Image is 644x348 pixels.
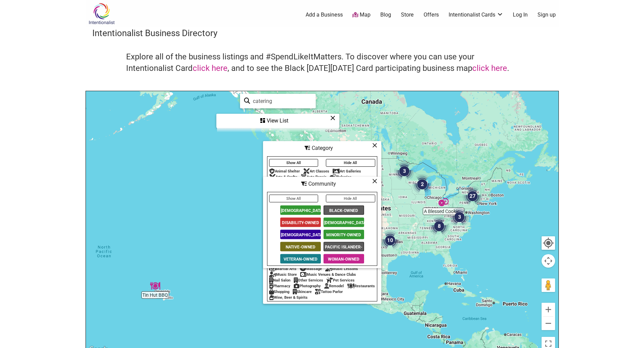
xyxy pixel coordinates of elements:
div: Tin Hut BBQ [150,281,160,291]
input: Type to find and filter... [250,95,312,108]
span: Pacific Islander-Owned [324,242,364,251]
a: Store [401,11,414,19]
button: Drag Pegman onto the map to open Street View [542,278,555,292]
h3: Intentionalist Business Directory [92,27,552,39]
div: Tattoo Parlor [315,290,343,294]
div: 10 [380,230,400,250]
div: 8 [429,216,449,236]
span: [DEMOGRAPHIC_DATA]-Owned [280,206,321,215]
div: Pharmacy [269,284,290,288]
button: Hide All [326,159,375,167]
div: Animal Shelter [269,169,300,173]
div: 2 [412,174,432,194]
span: Veteran-Owned [280,254,321,264]
button: Show All [269,159,318,167]
img: Intentionalist [86,3,118,25]
div: Skincare [293,290,312,294]
div: Martial Arts [269,267,296,271]
span: [DEMOGRAPHIC_DATA]-Owned [280,230,321,239]
a: Log In [513,11,528,19]
div: Music Store [269,272,297,277]
span: [DEMOGRAPHIC_DATA]-Owned [324,218,364,227]
div: Music Venues & Dance Clubs [300,272,356,277]
h4: Explore all of the business listings and #SpendLikeItMatters. To discover where you can use your ... [126,51,518,74]
div: Shopping [269,290,289,294]
button: Your Location [542,236,555,250]
div: Remodel [324,284,344,288]
div: Category [264,142,381,155]
div: Auto Repair [301,175,326,179]
a: Sign up [538,11,556,19]
div: Wine, Beer & Spirits [269,295,308,300]
div: Bakeries [330,175,352,179]
div: Arts & Crafts [269,175,297,179]
div: Photography [294,284,321,288]
a: Blog [380,11,391,19]
div: See a list of the visible businesses [216,114,339,128]
div: 3 [394,161,414,181]
div: 3 [449,207,470,227]
div: 27 [462,186,483,206]
div: Other Services [294,278,323,283]
span: Minority-Owned [324,230,364,239]
div: Filter by category [263,141,381,304]
span: Black-Owned [324,206,364,215]
div: Nail Salon [269,278,290,283]
a: Offers [424,11,439,19]
div: Pet Services [327,278,355,283]
button: Zoom out [542,317,555,330]
button: Hide All [326,195,375,203]
div: Filter by Community [263,177,381,268]
div: Type to search and filter [240,94,316,108]
button: Map camera controls [542,254,555,268]
a: Intentionalist Cards [449,11,503,19]
span: Native-Owned [280,242,321,251]
a: click here [193,63,228,73]
button: Zoom in [542,303,555,316]
div: Massage [300,267,322,271]
div: Music Lessons [325,267,358,271]
a: click here [472,63,507,73]
div: Community [264,178,381,190]
div: View List [217,114,339,127]
button: Show All [269,195,318,203]
span: Woman-Owned [324,254,364,264]
a: Add a Business [306,11,343,19]
div: Art Galleries [333,169,361,173]
div: Art Classes [303,169,329,173]
a: Map [352,11,371,19]
span: Disability-Owned [280,218,321,227]
div: A Blessed Cookie Company [438,197,449,207]
div: Restaurants [347,284,375,288]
